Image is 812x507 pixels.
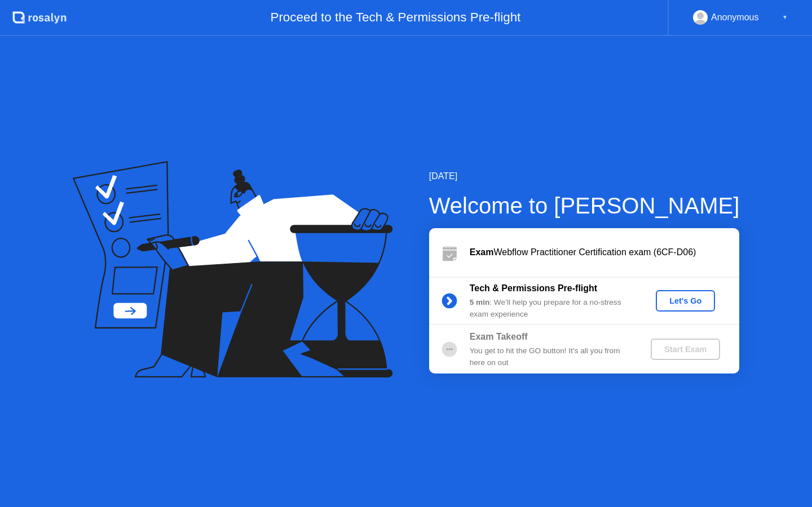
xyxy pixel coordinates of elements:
div: Webflow Practitioner Certification exam (6CF-D06) [470,246,739,259]
b: Exam Takeoff [470,332,528,341]
div: You get to hit the GO button! It’s all you from here on out [470,345,632,368]
button: Let's Go [656,290,715,312]
div: : We’ll help you prepare for a no-stress exam experience [470,297,632,320]
b: Exam [470,247,494,257]
div: Anonymous [711,10,759,25]
div: Start Exam [655,345,716,354]
div: [DATE] [429,170,740,183]
button: Start Exam [651,339,720,360]
div: ▼ [782,10,788,25]
b: 5 min [470,298,490,306]
b: Tech & Permissions Pre-flight [470,283,597,293]
div: Welcome to [PERSON_NAME] [429,189,740,223]
div: Let's Go [660,296,710,305]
